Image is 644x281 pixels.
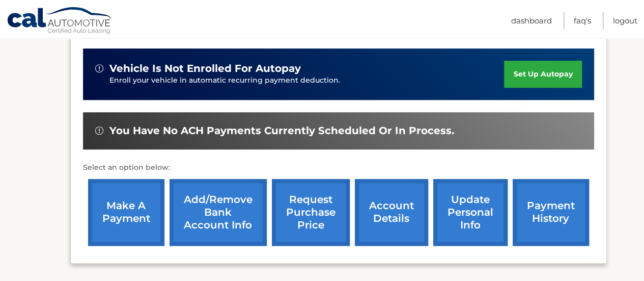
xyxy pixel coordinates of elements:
[88,179,164,246] a: make a payment
[613,12,637,29] a: Logout
[504,61,581,88] a: set up autopay
[433,179,508,246] a: update personal info
[95,64,103,72] img: alert-white.svg
[511,12,552,29] a: Dashboard
[272,179,350,246] a: request purchase price
[109,62,301,75] span: vehicle is not enrolled for autopay
[109,124,454,137] span: You have no ACH payments currently scheduled or in process.
[7,7,114,36] a: Cal Automotive
[109,75,505,86] p: Enroll your vehicle in automatic recurring payment deduction.
[83,162,594,174] p: Select an option below:
[355,179,428,246] a: account details
[574,12,591,29] a: FAQ's
[170,179,267,246] a: Add/Remove bank account info
[513,179,589,246] a: payment history
[95,126,103,135] img: alert-white.svg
